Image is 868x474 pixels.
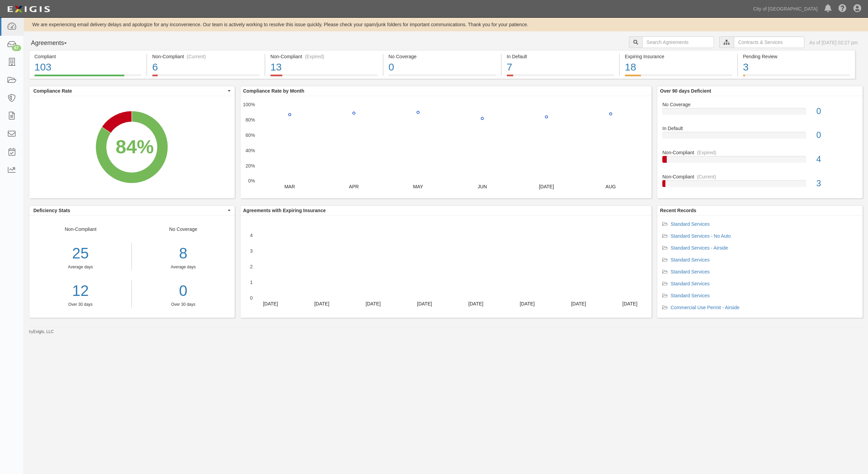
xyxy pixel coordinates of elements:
b: Agreements with Expiring Insurance [243,208,326,213]
div: 0 [811,105,863,117]
div: 103 [34,60,141,75]
input: Contracts & Services [734,36,804,48]
text: 2 [250,264,253,269]
small: by [29,329,54,335]
a: Non-Compliant(Current)6 [147,75,265,80]
a: Non-Compliant(Expired)13 [265,75,383,80]
div: Non-Compliant [657,173,863,180]
text: 1 [250,280,253,285]
div: Non-Compliant [29,226,132,307]
div: 84% [115,133,154,160]
a: No Coverage0 [662,101,857,125]
div: We are experiencing email delivery delays and apologize for any inconvenience. Our team is active... [24,21,868,28]
text: 4 [250,233,253,238]
div: 8 [137,243,229,264]
div: 3 [811,177,863,190]
svg: A chart. [29,96,234,198]
span: Deficiency Stats [33,207,226,214]
div: 18 [625,60,732,75]
b: Compliance Rate by Month [243,88,304,94]
text: AUG [605,184,616,189]
div: (Expired) [697,149,716,156]
a: In Default0 [662,125,857,149]
div: 0 [811,129,863,141]
text: APR [349,184,359,189]
a: No Coverage0 [383,75,501,80]
div: (Current) [187,53,206,60]
text: 0 [250,295,253,301]
div: Non-Compliant [657,149,863,156]
a: City of [GEOGRAPHIC_DATA] [750,2,821,16]
text: [DATE] [314,301,329,306]
svg: A chart. [240,216,651,318]
div: Non-Compliant (Current) [152,53,259,60]
a: Standard Services [670,221,709,227]
a: Expiring Insurance18 [620,75,737,80]
div: 3 [743,60,850,75]
a: Non-Compliant(Current)3 [662,173,857,192]
a: Standard Services - Airside [670,245,728,251]
a: Pending Review3 [738,75,855,80]
a: Non-Compliant(Expired)4 [662,149,857,173]
a: In Default7 [502,75,619,80]
div: In Default [507,53,614,60]
div: 7 [507,60,614,75]
div: 4 [811,153,863,165]
div: No Coverage [389,53,496,60]
div: Compliant [34,53,141,60]
text: [DATE] [571,301,586,306]
b: Recent Records [660,208,696,213]
div: Pending Review [743,53,850,60]
div: 67 [12,45,21,51]
a: Standard Services [670,257,709,263]
i: Help Center - Complianz [838,5,847,13]
div: Expiring Insurance [625,53,732,60]
text: [DATE] [539,184,554,189]
div: (Current) [697,173,716,180]
button: Agreements [29,36,80,50]
a: 0 [137,280,229,302]
a: Standard Services - No Auto [670,233,731,239]
text: 100% [243,102,255,107]
div: No Coverage [657,101,863,108]
span: Compliance Rate [33,88,226,94]
div: (Expired) [305,53,324,60]
div: In Default [657,125,863,132]
div: Non-Compliant (Expired) [270,53,378,60]
text: MAR [284,184,295,189]
svg: A chart. [240,96,651,198]
div: Over 30 days [29,302,131,307]
text: [DATE] [520,301,535,306]
div: Average days [29,264,131,270]
div: As of [DATE] 02:27 pm [809,39,858,46]
div: 0 [389,60,496,75]
div: 6 [152,60,259,75]
button: Deficiency Stats [29,206,235,215]
text: 0% [248,178,255,184]
text: 60% [246,132,255,138]
b: Over 90 days Deficient [660,88,711,94]
a: Compliant103 [29,75,146,80]
text: 40% [246,148,255,153]
a: Standard Services [670,281,709,286]
a: Exigis, LLC [33,329,54,334]
text: 80% [246,117,255,123]
text: MAY [413,184,423,189]
text: [DATE] [366,301,381,306]
a: Standard Services [670,293,709,298]
div: Average days [137,264,229,270]
div: 25 [29,243,131,264]
a: 12 [29,280,131,302]
text: JUN [477,184,487,189]
a: Standard Services [670,269,709,274]
text: [DATE] [622,301,637,306]
a: Commercial Use Permit - Airside [670,305,739,310]
text: 20% [246,163,255,168]
div: No Coverage [132,226,234,307]
div: Over 30 days [137,302,229,307]
text: [DATE] [417,301,432,306]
